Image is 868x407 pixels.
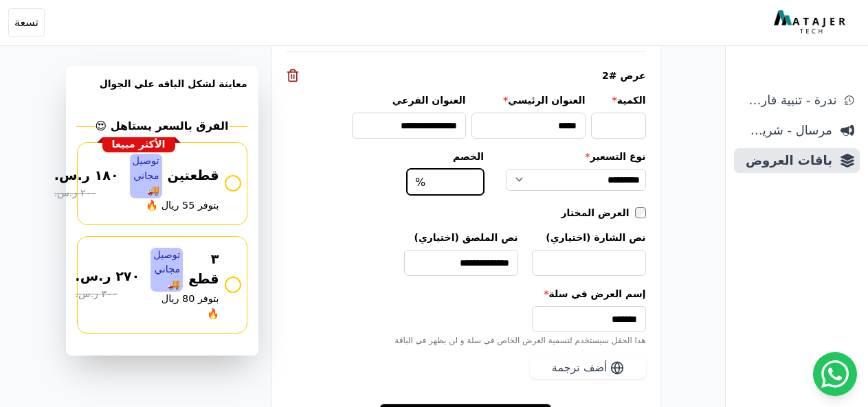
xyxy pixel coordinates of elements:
[286,335,646,346] div: هذا الحقل سيستخدم لتسمية العرض الخاص في سلة و لن يظهر في الباقة
[14,14,38,31] span: تسعة
[75,287,117,302] span: ٣٠٠ ر.س.
[506,150,646,163] label: نوع التسعير
[151,248,183,292] span: توصيل مجاني 🚚
[168,166,219,186] span: قطعتين
[54,166,119,186] span: ١٨٠ ر.س.
[188,250,219,290] span: ٣ قطع
[532,231,646,244] label: نص الشارة (اختياري)
[739,151,832,170] span: باقات العروض
[286,287,646,301] label: إسم العرض في سلة
[415,174,425,191] span: %
[77,77,247,107] h3: معاينة لشكل الباقه علي الجوال
[75,267,140,287] span: ٢٧٠ ر.س.
[561,206,635,220] label: العرض المختار
[286,69,646,82] div: عرض #2
[471,93,586,107] label: العنوان الرئيسي
[146,198,219,213] span: بتوفر 55 ريال 🔥
[530,357,646,379] button: أضف ترجمة
[407,150,484,163] label: الخصم
[591,93,646,107] label: الكمية
[8,8,45,37] button: تسعة
[552,360,608,376] span: أضف ترجمة
[95,118,228,135] h2: الفرق بالسعر يستاهل 😍
[130,154,162,198] span: توصيل مجاني 🚚
[774,10,849,35] img: MatajerTech Logo
[54,186,96,201] span: ٢٠٠ ر.س.
[739,91,836,110] span: ندرة - تنبية قارب علي النفاذ
[102,137,175,152] div: الأكثر مبيعا
[352,93,466,107] label: العنوان الفرعي
[404,231,518,244] label: نص الملصق (اختياري)
[151,292,219,321] span: بتوفر 80 ريال 🔥
[739,121,832,140] span: مرسال - شريط دعاية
